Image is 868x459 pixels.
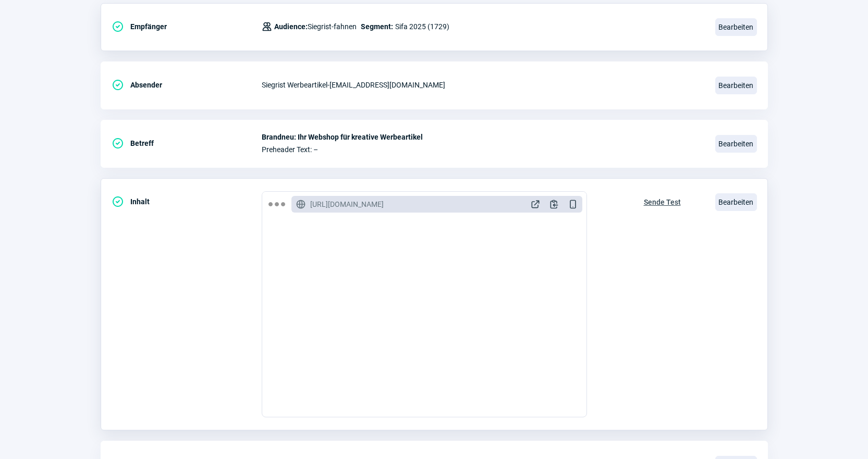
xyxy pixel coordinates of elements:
[262,133,703,141] span: Brandneu: Ihr Webshop für kreative Werbeartikel
[633,191,692,211] button: Sende Test
[262,75,703,95] div: Siegrist Werbeartikel - [EMAIL_ADDRESS][DOMAIN_NAME]
[112,75,262,95] div: Absender
[112,16,262,37] div: Empfänger
[274,20,357,33] span: Siegrist-fahnen
[361,20,393,33] span: Segment:
[644,194,681,210] span: Sende Test
[715,135,757,153] span: Bearbeiten
[112,191,262,212] div: Inhalt
[262,16,449,37] div: Sifa 2025 (1729)
[715,193,757,211] span: Bearbeiten
[112,133,262,154] div: Betreff
[262,145,703,154] span: Preheader Text: –
[715,18,757,36] span: Bearbeiten
[310,199,384,209] span: [URL][DOMAIN_NAME]
[274,22,308,31] span: Audience:
[715,77,757,94] span: Bearbeiten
